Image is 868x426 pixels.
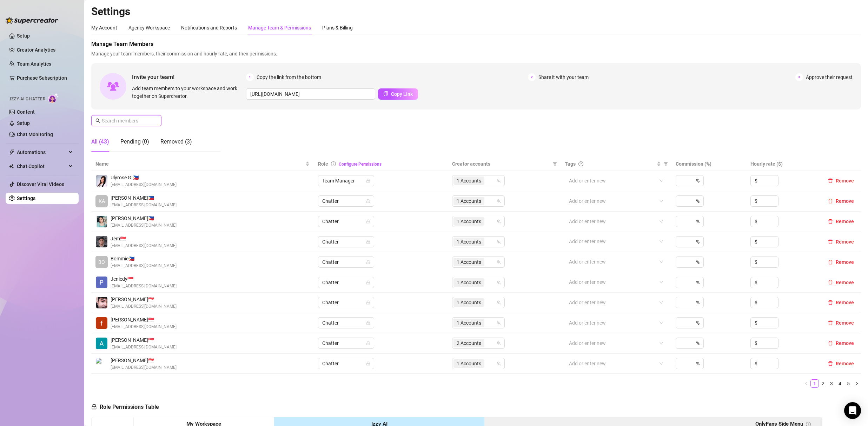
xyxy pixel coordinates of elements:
span: 1 Accounts [453,298,484,307]
span: search [95,118,100,123]
img: Ulyrose Garina [96,175,107,187]
span: [EMAIL_ADDRESS][DOMAIN_NAME] [111,324,177,330]
span: lock [366,341,370,345]
span: Remove [836,340,854,346]
span: Automations [17,147,67,158]
span: 1 Accounts [457,218,481,225]
span: Ulyrose G. 🇵🇭 [111,174,177,181]
span: right [855,381,859,386]
button: Remove [825,197,857,205]
button: left [802,379,810,388]
span: delete [828,361,833,366]
div: All (43) [91,138,109,146]
span: delete [828,219,833,224]
button: right [853,379,861,388]
span: delete [828,260,833,265]
span: delete [828,199,833,204]
a: Creator Analytics [17,44,73,55]
span: [EMAIL_ADDRESS][DOMAIN_NAME] [111,364,177,371]
img: AI Chatter [48,93,59,103]
span: Remove [836,300,854,305]
span: filter [664,162,668,166]
img: Jem [96,236,107,247]
span: Chatter [322,216,370,227]
span: Jem 🇸🇬 [111,235,177,242]
span: Add team members to your workspace and work together on Supercreator. [132,85,243,100]
div: Agency Workspace [128,24,170,32]
span: 1 Accounts [457,319,481,327]
span: [EMAIL_ADDRESS][DOMAIN_NAME] [111,222,177,229]
span: 3 [795,73,803,81]
span: filter [553,162,557,166]
span: 2 [528,73,536,81]
span: Chatter [322,257,370,267]
a: Content [17,109,35,115]
li: 1 [810,379,819,388]
span: team [497,300,501,305]
span: team [497,240,501,244]
span: team [497,219,501,224]
input: Search members [102,117,152,125]
span: 1 Accounts [453,197,484,205]
span: [EMAIL_ADDRESS][DOMAIN_NAME] [111,262,177,269]
li: 5 [844,379,853,388]
span: 1 Accounts [457,360,481,367]
a: Configure Permissions [339,162,382,167]
span: team [497,280,501,285]
span: Creator accounts [452,160,550,168]
span: Remove [836,178,854,184]
span: [PERSON_NAME] 🇵🇭 [111,214,177,222]
span: 2 Accounts [453,339,484,347]
span: delete [828,178,833,183]
a: Team Analytics [17,61,51,67]
span: 1 Accounts [453,177,484,185]
h5: Role Permissions Table [91,403,159,411]
span: delete [828,300,833,305]
th: Name [91,157,314,171]
span: Jeniedy 🇸🇬 [111,275,177,283]
span: team [497,179,501,183]
span: Role [318,161,328,167]
span: lock [366,361,370,366]
span: 1 Accounts [457,258,481,266]
span: team [497,341,501,345]
span: [PERSON_NAME] 🇸🇬 [111,295,177,303]
span: Remove [836,361,854,366]
span: Approve their request [806,73,853,81]
span: lock [91,404,97,410]
a: Settings [17,195,35,201]
span: question-circle [578,161,583,166]
span: team [497,199,501,203]
span: Chatter [322,358,370,369]
span: lock [366,219,370,224]
button: Remove [825,298,857,307]
span: 1 Accounts [453,238,484,246]
h2: Settings [91,5,861,18]
span: Chatter [322,277,370,288]
span: filter [662,159,669,169]
img: Jeniedy [96,277,107,288]
span: KA [99,197,105,205]
span: team [497,260,501,264]
span: BO [98,258,105,266]
a: 1 [811,380,819,387]
span: left [804,381,808,386]
button: Remove [825,238,857,246]
span: Manage your team members, their commission and hourly rate, and their permissions. [91,50,861,58]
span: Remove [836,198,854,204]
div: Notifications and Reports [181,24,237,32]
span: delete [828,239,833,244]
span: [PERSON_NAME] 🇸🇬 [111,316,177,324]
span: 1 Accounts [457,279,481,286]
span: copy [383,91,388,96]
span: Chatter [322,196,370,206]
span: team [497,361,501,366]
span: [EMAIL_ADDRESS][DOMAIN_NAME] [111,242,177,249]
div: Removed (3) [160,138,192,146]
img: Ma Clarrise Romano [96,216,107,227]
div: Plans & Billing [322,24,353,32]
a: Setup [17,33,30,39]
button: Remove [825,217,857,226]
span: Tags [565,160,576,168]
div: My Account [91,24,117,32]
